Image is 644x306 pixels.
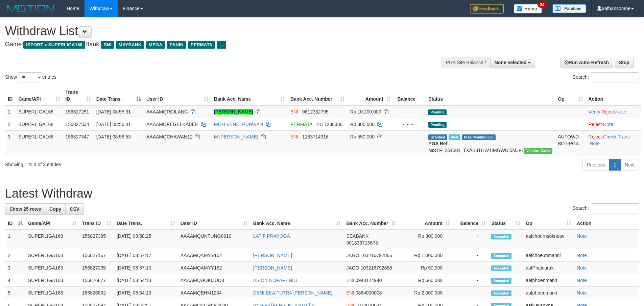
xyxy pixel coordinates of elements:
[178,262,251,274] td: AAAAMQAMYY162
[577,233,587,239] a: Note
[428,122,447,128] span: Pending
[114,262,178,274] td: [DATE] 08:57:10
[577,253,587,258] a: Note
[25,249,79,262] td: SUPERLIGA168
[25,217,79,230] th: Game/API: activate to sort column ascending
[615,57,634,68] a: Stop
[79,262,114,274] td: 156827235
[346,240,378,246] span: Copy 901333715873 to clipboard
[65,203,84,215] a: CSV
[144,86,211,105] th: User ID: activate to sort column ascending
[356,278,382,283] span: Copy 0948124940 to clipboard
[5,158,263,168] div: Showing 1 to 3 of 3 entries
[49,206,61,212] span: Copy
[5,24,423,38] h1: Withdraw List
[16,86,63,105] th: Game/API: activate to sort column ascending
[316,122,343,127] span: Copy 4117238380 to clipboard
[79,287,114,299] td: 156826892
[251,217,344,230] th: Bank Acc. Name: activate to sort column ascending
[462,134,496,140] span: PGA Pending
[9,206,41,212] span: Show 25 rows
[552,4,586,13] img: panduan.png
[114,274,178,287] td: [DATE] 08:54:13
[426,86,555,105] th: Status
[488,217,523,230] th: Status: activate to sort column ascending
[290,134,298,139] span: BNI
[490,57,535,68] button: None selected
[523,274,574,287] td: aafphoenmanit
[442,57,490,68] div: PGA Site Balance /
[577,278,587,283] a: Note
[616,109,626,114] a: Note
[5,72,56,82] label: Show entries
[70,206,79,212] span: CSV
[396,133,423,140] div: - - -
[393,86,426,105] th: Balance
[214,109,253,114] a: [PERSON_NAME]
[96,109,131,114] span: [DATE] 08:55:31
[16,118,63,130] td: SUPERLIGA168
[428,134,447,140] span: Grabbed
[63,86,94,105] th: Trans ID: activate to sort column ascending
[178,249,251,262] td: AAAAMQAMYY162
[582,159,610,171] a: Previous
[346,265,359,271] span: JAGO
[399,262,453,274] td: Rp 50,000
[66,134,89,139] span: 156827347
[5,287,25,299] td: 5
[601,109,615,114] a: Reject
[560,57,613,68] a: Run Auto-Refresh
[214,122,263,127] a: MOH VENDI PURWAN
[453,287,488,299] td: -
[5,249,25,262] td: 2
[290,122,312,127] span: PERMATA
[491,290,511,296] span: Accepted
[586,130,641,156] td: · ·
[399,249,453,262] td: Rp 1,000,000
[449,134,460,140] span: Marked by aafphoenmanit
[573,203,639,213] label: Search:
[360,253,392,258] span: Copy 103216792866 to clipboard
[523,217,574,230] th: Op: activate to sort column ascending
[399,287,453,299] td: Rp 2,000,000
[350,134,375,139] span: Rp 550.000
[45,203,66,215] a: Copy
[167,41,186,49] span: PANIN
[25,230,79,249] td: SUPERLIGA168
[591,203,639,213] input: Search:
[5,130,16,156] td: 3
[178,274,251,287] td: AAAAMQHOKIJUD8
[346,278,354,283] span: BNI
[79,274,114,287] td: 156826877
[79,230,114,249] td: 156827385
[360,265,392,271] span: Copy 103216792866 to clipboard
[25,287,79,299] td: SUPERLIGA168
[5,230,25,249] td: 1
[523,249,574,262] td: aafchoeunmanni
[211,86,288,105] th: Bank Acc. Name: activate to sort column ascending
[523,287,574,299] td: aafphoenmanit
[96,134,131,139] span: [DATE] 08:56:53
[114,287,178,299] td: [DATE] 08:54:13
[288,86,348,105] th: Bank Acc. Number: activate to sort column ascending
[453,230,488,249] td: -
[524,148,552,154] span: Vendor URL: https://trx31.1velocity.biz
[574,217,639,230] th: Action
[396,121,423,128] div: - - -
[346,290,354,296] span: BNI
[114,249,178,262] td: [DATE] 08:57:17
[586,86,641,105] th: Action
[66,109,89,114] span: 156827251
[586,118,641,130] td: ·
[302,134,329,139] span: Copy 1183714316 to clipboard
[17,72,42,82] select: Showentries
[426,130,555,156] td: TF_251001_TXAS8THW1IMGWUI5MJFL
[188,41,215,49] span: PERMATA
[538,2,547,8] span: 34
[253,253,292,258] a: [PERSON_NAME]
[114,217,178,230] th: Date Trans.: activate to sort column ascending
[5,262,25,274] td: 3
[302,109,329,114] span: Copy 0812332795 to clipboard
[178,230,251,249] td: AAAAMQUNTUNG8910
[146,134,193,139] span: AAAAMQCHAWAN12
